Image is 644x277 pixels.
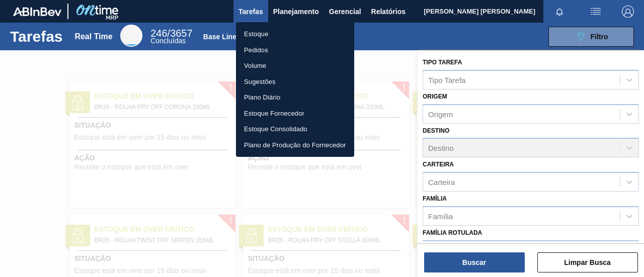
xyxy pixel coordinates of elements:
a: Estoque Consolidado [236,121,354,137]
a: Plano Diário [236,89,354,106]
a: Volume [236,58,354,74]
a: Estoque [236,26,354,42]
a: Sugestões [236,74,354,90]
a: Plano de Produção do Fornecedor [236,137,354,153]
a: Pedidos [236,42,354,58]
a: Estoque Fornecedor [236,106,354,122]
